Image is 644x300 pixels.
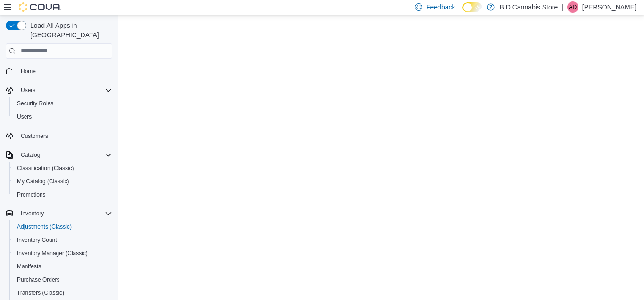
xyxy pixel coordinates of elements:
[13,189,112,200] span: Promotions
[13,248,112,259] span: Inventory Manager (Classic)
[13,163,112,174] span: Classification (Classic)
[19,2,61,12] img: Cova
[2,84,116,97] button: Users
[499,1,558,13] p: B D Cannabis Store
[13,287,68,299] a: Transfers (Classic)
[17,149,112,161] span: Catalog
[2,129,116,143] button: Customers
[13,176,73,187] a: My Catalog (Classic)
[17,263,41,270] span: Manifests
[13,261,45,272] a: Manifests
[17,85,112,96] span: Users
[9,220,116,233] button: Adjustments (Classic)
[17,130,52,142] a: Customers
[13,189,50,200] a: Promotions
[13,261,112,272] span: Manifests
[13,234,61,246] a: Inventory Count
[13,287,112,299] span: Transfers (Classic)
[2,148,116,162] button: Catalog
[9,273,116,286] button: Purchase Orders
[21,151,40,159] span: Catalog
[2,64,116,78] button: Home
[13,221,75,232] a: Adjustments (Classic)
[17,289,64,297] span: Transfers (Classic)
[13,111,35,122] a: Users
[13,111,112,122] span: Users
[9,260,116,273] button: Manifests
[13,98,57,109] a: Security Roles
[9,188,116,201] button: Promotions
[17,65,112,77] span: Home
[17,164,74,172] span: Classification (Classic)
[21,68,36,75] span: Home
[17,249,88,257] span: Inventory Manager (Classic)
[561,1,563,13] p: |
[21,210,44,217] span: Inventory
[17,130,112,142] span: Customers
[9,97,116,110] button: Security Roles
[21,86,35,94] span: Users
[17,149,44,161] button: Catalog
[582,1,636,13] p: [PERSON_NAME]
[426,2,455,12] span: Feedback
[462,2,482,12] input: Dark Mode
[17,223,72,231] span: Adjustments (Classic)
[17,191,46,198] span: Promotions
[2,207,116,220] button: Inventory
[26,21,112,40] span: Load All Apps in [GEOGRAPHIC_DATA]
[17,208,48,219] button: Inventory
[17,100,53,107] span: Security Roles
[13,176,112,187] span: My Catalog (Classic)
[13,221,112,232] span: Adjustments (Classic)
[13,234,112,246] span: Inventory Count
[9,162,116,175] button: Classification (Classic)
[13,163,78,174] a: Classification (Classic)
[9,110,116,123] button: Users
[21,132,48,140] span: Customers
[17,208,112,219] span: Inventory
[9,233,116,247] button: Inventory Count
[17,66,40,77] a: Home
[17,236,57,244] span: Inventory Count
[13,274,112,285] span: Purchase Orders
[569,1,577,13] span: AD
[9,247,116,260] button: Inventory Manager (Classic)
[462,12,463,13] span: Dark Mode
[17,85,39,96] button: Users
[13,248,91,259] a: Inventory Manager (Classic)
[13,274,64,285] a: Purchase Orders
[17,113,32,120] span: Users
[13,98,112,109] span: Security Roles
[17,178,69,185] span: My Catalog (Classic)
[9,286,116,300] button: Transfers (Classic)
[17,276,60,283] span: Purchase Orders
[567,1,578,13] div: Aman Dhillon
[9,175,116,188] button: My Catalog (Classic)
